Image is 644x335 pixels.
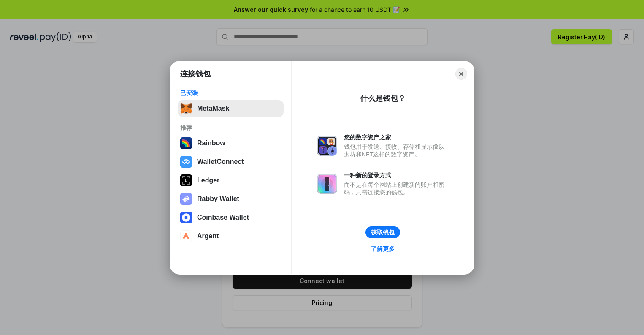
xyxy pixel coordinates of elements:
div: 了解更多 [371,245,395,253]
button: 获取钱包 [365,226,400,238]
img: svg+xml,%3Csvg%20width%3D%2228%22%20height%3D%2228%22%20viewBox%3D%220%200%2028%2028%22%20fill%3D... [180,156,192,168]
div: Rainbow [197,139,225,147]
img: svg+xml,%3Csvg%20fill%3D%22none%22%20height%3D%2233%22%20viewBox%3D%220%200%2035%2033%22%20width%... [180,103,192,114]
div: 推荐 [180,124,281,131]
img: svg+xml,%3Csvg%20xmlns%3D%22http%3A%2F%2Fwww.w3.org%2F2000%2Fsvg%22%20fill%3D%22none%22%20viewBox... [180,193,192,205]
h1: 连接钱包 [180,69,211,79]
button: WalletConnect [178,153,284,170]
div: Ledger [197,177,219,184]
button: Coinbase Wallet [178,209,284,226]
div: 钱包用于发送、接收、存储和显示像以太坊和NFT这样的数字资产。 [344,143,449,158]
button: Argent [178,228,284,245]
div: 一种新的登录方式 [344,172,449,179]
img: svg+xml,%3Csvg%20xmlns%3D%22http%3A%2F%2Fwww.w3.org%2F2000%2Fsvg%22%20fill%3D%22none%22%20viewBox... [317,136,337,156]
div: 获取钱包 [371,229,395,236]
div: WalletConnect [197,158,244,166]
img: svg+xml,%3Csvg%20width%3D%2228%22%20height%3D%2228%22%20viewBox%3D%220%200%2028%2028%22%20fill%3D... [180,230,192,242]
a: 了解更多 [366,243,400,254]
button: MetaMask [178,100,284,117]
div: Rabby Wallet [197,195,239,203]
div: 已安装 [180,89,281,97]
div: MetaMask [197,105,229,112]
img: svg+xml,%3Csvg%20xmlns%3D%22http%3A%2F%2Fwww.w3.org%2F2000%2Fsvg%22%20width%3D%2228%22%20height%3... [180,174,192,186]
button: Ledger [178,172,284,189]
img: svg+xml,%3Csvg%20xmlns%3D%22http%3A%2F%2Fwww.w3.org%2F2000%2Fsvg%22%20fill%3D%22none%22%20viewBox... [317,174,337,194]
button: Rabby Wallet [178,191,284,207]
div: 而不是在每个网站上创建新的账户和密码，只需连接您的钱包。 [344,181,449,196]
button: Close [455,68,467,80]
div: 什么是钱包？ [360,93,406,103]
button: Rainbow [178,135,284,152]
div: 您的数字资产之家 [344,133,449,141]
div: Coinbase Wallet [197,214,249,221]
div: Argent [197,232,219,240]
img: svg+xml,%3Csvg%20width%3D%2228%22%20height%3D%2228%22%20viewBox%3D%220%200%2028%2028%22%20fill%3D... [180,212,192,223]
img: svg+xml,%3Csvg%20width%3D%22120%22%20height%3D%22120%22%20viewBox%3D%220%200%20120%20120%22%20fil... [180,137,192,149]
